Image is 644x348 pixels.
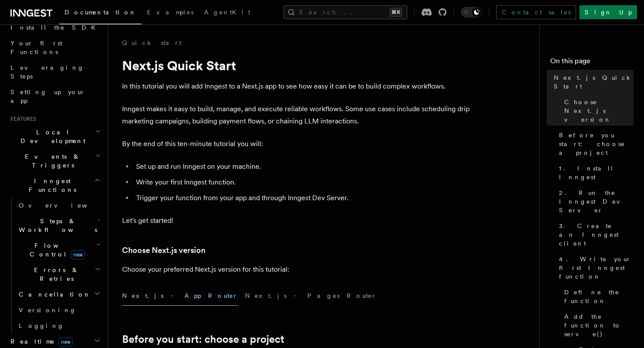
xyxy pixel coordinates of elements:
a: Before you start: choose a project [555,127,634,160]
a: Add the function to serve() [561,309,634,342]
a: Documentation [59,3,142,24]
span: Cancellation [15,290,91,299]
div: Inngest Functions [7,198,102,334]
a: Quick start [122,38,181,47]
span: Realtime [7,337,73,346]
a: Overview [15,198,102,213]
span: Steps & Workflows [15,217,97,234]
span: Before you start: choose a project [559,131,634,157]
button: Errors & Retries [15,262,102,287]
a: Your first Functions [7,35,102,60]
span: 1. Install Inngest [559,164,634,181]
h1: Next.js Quick Start [122,58,471,73]
a: Examples [142,3,199,24]
a: Choose Next.js version [561,94,634,127]
a: Choose Next.js version [122,244,205,256]
p: Inngest makes it easy to build, manage, and execute reliable workflows. Some use cases include sc... [122,103,471,127]
a: Define the function [561,284,634,309]
span: Define the function [564,288,634,305]
button: Steps & Workflows [15,213,102,238]
span: 3. Create an Inngest client [559,222,634,248]
span: 2. Run the Inngest Dev Server [559,188,634,215]
span: Versioning [19,307,76,314]
button: Next.js - App Router [122,286,238,306]
button: Search...⌘K [283,5,407,19]
a: Versioning [15,302,102,318]
a: 3. Create an Inngest client [555,218,634,251]
a: Contact sales [496,5,576,19]
a: Sign Up [579,5,637,19]
span: Choose Next.js version [564,98,634,124]
h4: On this page [550,56,634,70]
button: Events & Triggers [7,149,102,173]
button: Inngest Functions [7,173,102,198]
span: Add the function to serve() [564,312,634,338]
span: Install the SDK [10,24,101,31]
li: Write your first Inngest function. [133,176,471,188]
button: Toggle dark mode [461,7,482,17]
span: Logging [19,322,64,329]
span: Inngest Functions [7,177,94,194]
span: Features [7,116,36,123]
span: Local Development [7,128,95,145]
span: Leveraging Steps [10,64,84,80]
li: Trigger your function from your app and through Inngest Dev Server. [133,192,471,204]
span: Setting up your app [10,89,85,104]
button: Cancellation [15,287,102,302]
p: Let's get started! [122,215,471,227]
button: Next.js - Pages Router [245,286,377,306]
button: Flow Controlnew [15,238,102,262]
a: Setting up your app [7,84,102,109]
span: Events & Triggers [7,152,95,170]
p: Choose your preferred Next.js version for this tutorial: [122,263,471,276]
p: In this tutorial you will add Inngest to a Next.js app to see how easy it can be to build complex... [122,80,471,92]
kbd: ⌘K [390,8,402,17]
a: Logging [15,318,102,334]
span: Flow Control [15,241,96,259]
span: Documentation [65,9,136,16]
span: Errors & Retries [15,266,95,283]
span: Next.js Quick Start [554,73,634,91]
span: Examples [147,9,194,16]
a: Leveraging Steps [7,60,102,84]
p: By the end of this ten-minute tutorial you will: [122,138,471,150]
a: Next.js Quick Start [550,70,634,94]
a: Install the SDK [7,20,102,35]
span: 4. Write your first Inngest function [559,255,634,281]
button: Local Development [7,124,102,149]
a: 2. Run the Inngest Dev Server [555,185,634,218]
li: Set up and run Inngest on your machine. [133,160,471,173]
span: AgentKit [204,9,250,16]
span: Your first Functions [10,40,62,55]
span: new [58,337,73,347]
span: Overview [19,202,109,209]
a: AgentKit [199,3,256,24]
a: 1. Install Inngest [555,160,634,185]
a: 4. Write your first Inngest function [555,251,634,284]
a: Before you start: choose a project [122,333,284,345]
span: new [71,250,85,259]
